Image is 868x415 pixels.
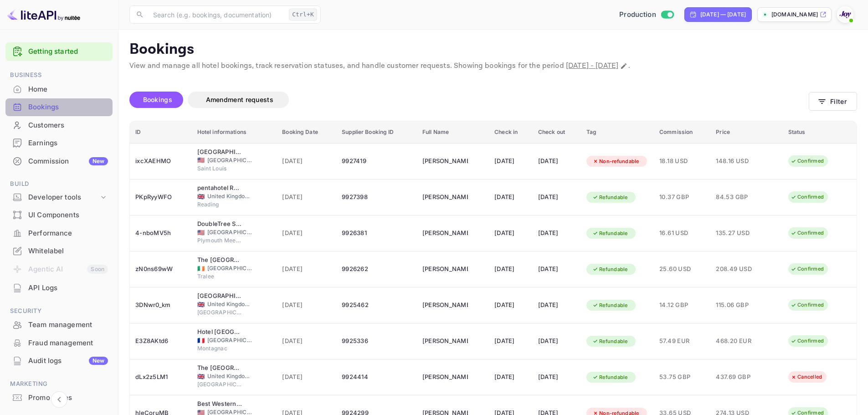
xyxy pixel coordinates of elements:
div: Earnings [28,138,108,149]
div: Team management [28,320,108,330]
span: [DATE] [282,372,331,382]
div: Refundable [586,300,634,311]
a: Earnings [5,134,113,151]
div: Refundable [586,336,634,347]
div: Confirmed [785,227,830,239]
div: The Rose Hotel [197,256,243,265]
div: UI Components [28,210,108,220]
div: 9927398 [342,190,411,205]
div: Pinwen Storey [422,226,468,241]
span: Saint Louis [197,164,243,173]
div: Customers [5,117,113,134]
div: [DATE] [494,298,527,313]
span: Tralee [197,272,243,281]
div: Audit logs [28,356,108,366]
div: [DATE] [538,190,575,205]
div: Mallory Ferguson [422,154,468,169]
p: Bookings [129,41,857,59]
span: United Kingdom of Great Britain and Northern Ireland [197,374,205,379]
span: 14.12 GBP [659,300,705,310]
span: Plymouth Meeting [197,236,243,245]
div: Bryan Kennedy [422,262,468,277]
span: Production [619,10,656,20]
div: Confirmed [785,191,830,203]
span: Security [5,306,113,316]
span: United States of America [197,230,205,236]
div: Confirmed [785,155,830,167]
span: [DATE] [282,156,331,166]
span: [DATE] [282,228,331,238]
span: United Kingdom of Great Britain and Northern Ireland [197,194,205,200]
button: Collapse navigation [51,391,67,408]
div: Colm Murphy [422,190,468,205]
div: Fraud management [28,338,108,348]
div: Confirmed [785,335,830,347]
div: [DATE] [538,226,575,241]
button: Change date range [619,61,628,71]
span: [GEOGRAPHIC_DATA] [197,380,243,389]
span: 208.49 USD [716,264,761,274]
a: CommissionNew [5,153,113,169]
div: 9926262 [342,262,411,277]
div: 9925462 [342,298,411,313]
span: 10.37 GBP [659,192,705,202]
span: [GEOGRAPHIC_DATA] [197,308,243,317]
div: [DATE] [538,370,575,384]
a: Getting started [28,46,108,57]
div: 9925336 [342,334,411,348]
div: Performance [28,228,108,239]
div: API Logs [28,283,108,293]
div: The Maids Head Hotel [197,364,243,373]
div: Promo codes [5,389,113,407]
span: Marketing [5,379,113,389]
span: 135.27 USD [716,228,761,238]
div: Confirmed [785,299,830,311]
div: account-settings tabs [129,92,809,108]
div: Earnings [5,134,113,152]
span: [DATE] [282,192,331,202]
span: 84.53 GBP [716,192,761,202]
span: Reading [197,200,243,209]
div: [DATE] [494,154,527,169]
div: Hilton St. Louis at the Ballpark [197,148,243,157]
a: Bookings [5,98,113,115]
span: 437.69 GBP [716,372,761,382]
div: Home [5,81,113,98]
div: API Logs [5,279,113,297]
th: Supplier Booking ID [336,121,417,143]
a: Performance [5,225,113,241]
img: LiteAPI logo [7,7,80,22]
span: United Kingdom of [GEOGRAPHIC_DATA] and [GEOGRAPHIC_DATA] [207,192,253,200]
span: France [197,338,205,343]
a: API Logs [5,279,113,296]
div: Confirmed [785,263,830,275]
div: 9924414 [342,370,411,384]
span: 53.75 GBP [659,372,705,382]
th: Status [783,121,857,143]
span: 57.49 EUR [659,336,705,346]
div: zN0ns69wW [135,262,186,277]
span: 25.60 USD [659,264,705,274]
div: Non-refundable [586,156,645,167]
div: Refundable [586,372,634,383]
div: Marie Ruttiens [422,334,468,348]
span: 468.20 EUR [716,336,761,346]
div: Whitelabel [28,246,108,256]
span: 16.61 USD [659,228,705,238]
input: Search (e.g. bookings, documentation) [148,5,285,24]
div: Switch to Sandbox mode [616,10,677,20]
a: Team management [5,316,113,333]
div: CommissionNew [5,153,113,170]
span: [GEOGRAPHIC_DATA] [207,228,253,236]
span: [DATE] [282,300,331,310]
span: Bookings [143,96,172,103]
a: Audit logsNew [5,352,113,369]
span: United Kingdom of [GEOGRAPHIC_DATA] and [GEOGRAPHIC_DATA] [207,300,253,308]
span: [DATE] [282,264,331,274]
div: New [89,357,108,365]
span: United Kingdom of [GEOGRAPHIC_DATA] and [GEOGRAPHIC_DATA] [207,372,253,380]
div: [DATE] [494,334,527,348]
div: DoubleTree Suites by Hilton Hotel Philadelphia West [197,220,243,229]
div: Team management [5,316,113,334]
div: UI Components [5,206,113,224]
